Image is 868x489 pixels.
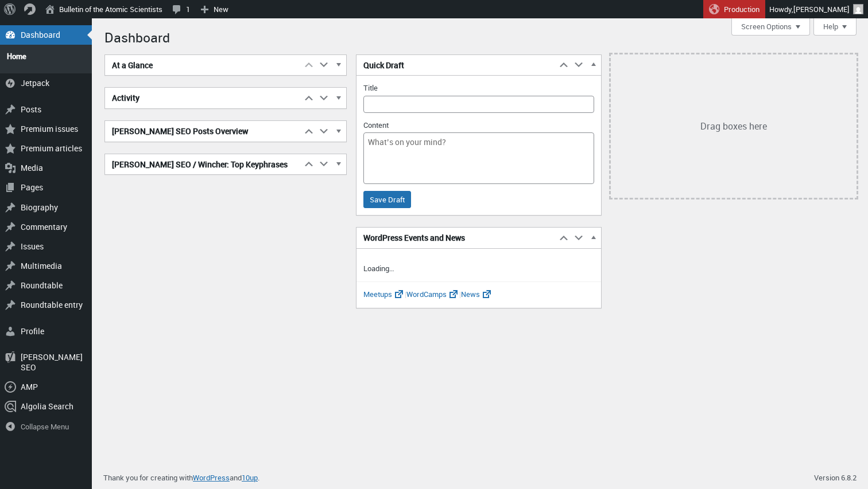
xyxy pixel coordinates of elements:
[363,120,389,130] label: Content
[363,83,378,93] label: Title
[363,191,411,208] input: Save Draft
[461,289,493,299] a: News
[356,256,601,275] p: Loading…
[814,472,857,483] p: Version 6.8.2
[105,88,301,108] h2: Activity
[363,289,405,299] a: Meetups
[793,4,850,14] span: [PERSON_NAME]
[363,60,404,71] span: Quick Draft
[105,121,301,142] h2: [PERSON_NAME] SEO Posts Overview
[356,281,601,307] p: | |
[356,228,556,248] h2: WordPress Events and News
[105,55,301,76] h2: At a Glance
[731,18,810,36] button: Screen Options
[406,289,459,299] a: WordCamps
[193,472,230,483] a: WordPress
[813,18,857,36] button: Help
[104,24,857,49] h1: Dashboard
[242,472,258,483] a: 10up
[103,472,259,483] p: Thank you for creating with and .
[105,154,301,175] h2: [PERSON_NAME] SEO / Wincher: Top Keyphrases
